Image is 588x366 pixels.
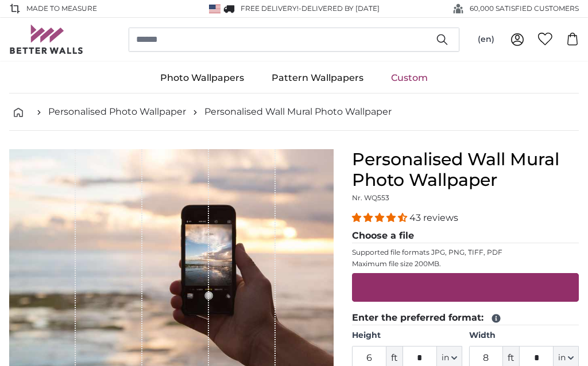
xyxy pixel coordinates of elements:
[299,4,380,13] span: -
[241,4,299,13] span: FREE delivery!
[409,212,458,223] span: 43 reviews
[352,311,579,325] legend: Enter the preferred format:
[352,259,579,268] p: Maximum file size 200MB.
[352,193,389,202] span: Nr. WQ553
[470,3,579,14] span: 60,000 SATISFIED CUSTOMERS
[442,352,449,364] span: in
[352,212,409,223] span: 4.40 stars
[352,229,579,243] legend: Choose a file
[9,94,579,131] nav: breadcrumbs
[469,29,504,50] button: (en)
[352,149,579,190] h1: Personalised Wall Mural Photo Wallpaper
[352,248,579,257] p: Supported file formats JPG, PNG, TIFF, PDF
[301,4,380,13] span: Delivered by [DATE]
[469,330,579,341] label: Width
[377,63,442,93] a: Custom
[146,63,258,93] a: Photo Wallpapers
[204,105,392,119] a: Personalised Wall Mural Photo Wallpaper
[209,5,220,13] img: United States
[352,330,462,341] label: Height
[26,3,97,14] span: Made to Measure
[558,352,566,364] span: in
[48,105,186,119] a: Personalised Photo Wallpaper
[9,25,84,54] img: Betterwalls
[258,63,377,93] a: Pattern Wallpapers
